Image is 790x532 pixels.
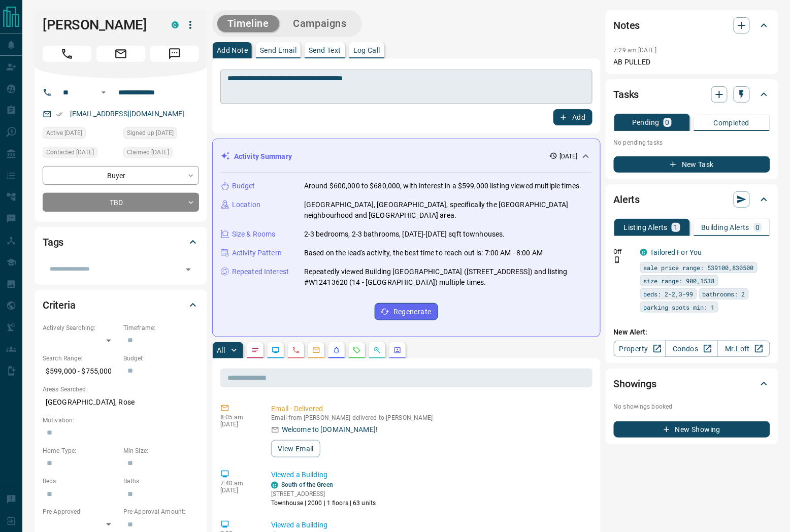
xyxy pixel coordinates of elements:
[614,82,770,107] div: Tasks
[614,187,770,212] div: Alerts
[614,191,640,208] h2: Alerts
[624,224,668,231] p: Listing Alerts
[304,248,543,258] p: Based on the lead's activity, the best time to reach out is: 7:00 AM - 8:00 AM
[127,128,174,138] span: Signed up [DATE]
[56,111,63,118] svg: Email Verified
[271,489,376,498] p: [STREET_ADDRESS]
[271,404,588,414] p: Email - Delivered
[217,47,248,54] p: Add Note
[614,256,621,263] svg: Push Notification Only
[281,481,333,488] a: South of the Green
[614,156,770,173] button: New Task
[232,199,260,210] p: Location
[614,376,657,392] h2: Showings
[127,147,169,157] span: Claimed [DATE]
[674,224,678,231] p: 1
[96,46,145,62] span: Email
[43,354,118,363] p: Search Range:
[304,181,581,191] p: Around $600,000 to $680,000, with interest in a $599,000 listing viewed multiple times.
[614,57,770,68] p: AB PULLED
[43,507,118,516] p: Pre-Approved:
[614,13,770,38] div: Notes
[271,482,278,489] div: condos.ca
[46,128,82,138] span: Active [DATE]
[217,347,225,354] p: All
[234,151,292,162] p: Activity Summary
[717,341,770,357] a: Mr.Loft
[614,341,666,357] a: Property
[640,249,647,256] div: condos.ca
[43,234,63,250] h2: Tags
[373,346,381,354] svg: Opportunities
[123,507,199,516] p: Pre-Approval Amount:
[614,17,640,34] h2: Notes
[559,152,578,161] p: [DATE]
[614,327,770,338] p: New Alert:
[644,276,715,286] span: size range: 900,1538
[150,46,199,62] span: Message
[644,302,715,312] span: parking spots min: 1
[172,21,179,28] div: condos.ca
[43,385,199,394] p: Areas Searched:
[271,520,588,530] p: Viewed a Building
[614,86,639,103] h2: Tasks
[43,394,199,411] p: [GEOGRAPHIC_DATA], Rose
[123,127,199,142] div: Fri Oct 10 2025
[43,46,91,62] span: Call
[43,147,118,161] div: Fri Oct 10 2025
[632,119,660,126] p: Pending
[644,262,754,273] span: sale price range: 539100,830500
[666,119,670,126] p: 0
[614,135,770,150] p: No pending tasks
[375,303,438,320] button: Regenerate
[714,119,750,126] p: Completed
[220,421,256,428] p: [DATE]
[353,47,380,54] p: Log Call
[70,110,185,118] a: [EMAIL_ADDRESS][DOMAIN_NAME]
[304,267,592,288] p: Repeatedly viewed Building [GEOGRAPHIC_DATA] ([STREET_ADDRESS]) and listing #W12413620 (14 - [GEO...
[43,416,199,425] p: Motivation:
[553,109,592,125] button: Add
[282,424,378,435] p: Welcome to [DOMAIN_NAME]!
[614,421,770,438] button: New Showing
[271,498,376,508] p: Townhouse | 2000 | 1 floors | 63 units
[123,477,199,486] p: Baths:
[251,346,259,354] svg: Notes
[97,86,110,98] button: Open
[614,372,770,396] div: Showings
[43,363,118,380] p: $599,000 - $755,000
[220,414,256,421] p: 8:05 am
[304,229,505,240] p: 2-3 bedrooms, 2-3 bathrooms, [DATE]-[DATE] sqft townhouses.
[43,297,76,313] h2: Criteria
[644,289,694,299] span: beds: 2-2,3-99
[260,47,297,54] p: Send Email
[123,446,199,455] p: Min Size:
[43,446,118,455] p: Home Type:
[123,354,199,363] p: Budget:
[43,166,199,185] div: Buyer
[43,293,199,317] div: Criteria
[232,229,276,240] p: Size & Rooms
[232,181,255,191] p: Budget
[271,414,588,421] p: Email from [PERSON_NAME] delivered to [PERSON_NAME]
[181,262,195,277] button: Open
[46,147,94,157] span: Contacted [DATE]
[220,480,256,487] p: 7:40 am
[703,289,745,299] span: bathrooms: 2
[666,341,718,357] a: Condos
[283,15,357,32] button: Campaigns
[393,346,402,354] svg: Agent Actions
[220,487,256,494] p: [DATE]
[614,47,657,54] p: 7:29 am [DATE]
[755,224,760,231] p: 0
[43,193,199,212] div: TBD
[43,230,199,254] div: Tags
[271,470,588,480] p: Viewed a Building
[312,346,320,354] svg: Emails
[650,248,702,256] a: Tailored For You
[701,224,749,231] p: Building Alerts
[353,346,361,354] svg: Requests
[43,17,156,33] h1: [PERSON_NAME]
[333,346,341,354] svg: Listing Alerts
[232,248,282,258] p: Activity Pattern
